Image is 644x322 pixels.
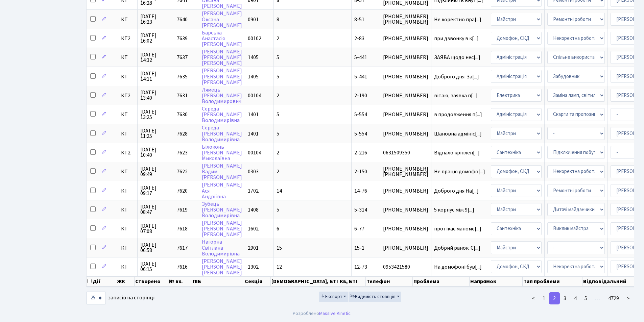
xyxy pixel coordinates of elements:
span: 1401 [248,130,259,138]
span: 5 [277,206,279,214]
span: 12 [277,263,282,271]
span: 6 [277,225,279,232]
a: 4729 [604,292,623,304]
th: Кв, БТІ [339,276,366,287]
span: [DATE] 09:49 [140,166,171,177]
span: КТ2 [121,36,135,41]
span: [DATE] 16:23 [140,14,171,25]
span: 7617 [177,244,188,252]
a: 2 [549,292,560,304]
button: Видимість стовпців [349,292,401,302]
span: при дзвонку в к[...] [434,35,479,42]
span: 2-83 [354,35,364,42]
span: [DATE] 11:25 [140,128,171,139]
th: Тип проблеми [523,276,582,287]
span: 00102 [248,35,261,42]
a: Зубець[PERSON_NAME]Володимирівна [202,200,242,219]
span: [DATE] 06:15 [140,261,171,272]
span: На домофоні був[...] [434,263,482,271]
th: Проблема [413,276,470,287]
span: 0901 [248,16,259,23]
span: [DATE] 13:25 [140,109,171,120]
span: [PHONE_NUMBER] [PHONE_NUMBER] [383,14,428,25]
span: КТ [121,245,135,251]
span: 7628 [177,130,188,138]
span: [PHONE_NUMBER] [383,36,428,41]
span: КТ2 [121,150,135,155]
span: 2 [277,92,279,99]
span: 15-1 [354,244,364,252]
span: протікає маноме[...] [434,225,481,232]
span: 7640 [177,16,188,23]
span: [DATE] 06:58 [140,242,171,253]
label: записів на сторінці [86,292,154,304]
span: 7637 [177,54,188,61]
a: Лямець[PERSON_NAME]Володимирович [202,86,242,105]
span: 7639 [177,35,188,42]
span: КТ [121,131,135,137]
span: Шановна адмініс[...] [434,130,482,138]
span: КТ [121,169,135,174]
span: 5-554 [354,130,367,138]
span: ЗАЯВА щодо нес[...] [434,54,480,61]
span: 5 [277,54,279,61]
span: 5-314 [354,206,367,214]
span: КТ [121,74,135,79]
span: 1302 [248,263,259,271]
span: [DATE] 14:11 [140,71,171,82]
span: [DATE] 14:32 [140,52,171,63]
span: 1405 [248,73,259,80]
th: Відповідальний [582,276,643,287]
span: 5 [277,73,279,80]
a: 1 [539,292,549,304]
span: 7616 [177,263,188,271]
span: 1405 [248,54,259,61]
span: Відпало кріплен[...] [434,149,480,156]
span: 0631509350 [383,150,428,155]
span: 00104 [248,149,261,156]
span: [PHONE_NUMBER] [PHONE_NUMBER] [383,166,428,177]
span: [PHONE_NUMBER] [383,188,428,194]
span: 7620 [177,187,188,195]
span: в продовження п[...] [434,111,482,118]
span: [PHONE_NUMBER] [383,55,428,60]
a: [PERSON_NAME]Вадим[PERSON_NAME] [202,162,242,181]
span: 6-77 [354,225,364,232]
a: Білоконь[PERSON_NAME]Миколаївна [202,143,242,162]
span: КТ [121,55,135,60]
th: Секція [244,276,271,287]
span: КТ [121,188,135,194]
span: 0953421580 [383,264,428,270]
span: 7631 [177,92,188,99]
span: КТ [121,17,135,22]
button: Експорт [319,292,348,302]
span: 0303 [248,168,259,175]
span: 5-441 [354,54,367,61]
span: Добрий ранок. С[...] [434,244,480,252]
span: 12-73 [354,263,367,271]
span: [PHONE_NUMBER] [383,74,428,79]
span: Не працю домофо[...] [434,168,485,175]
th: № вх. [168,276,192,287]
span: Не коректно пра[...] [434,16,481,23]
span: [PHONE_NUMBER] [383,93,428,98]
span: [DATE] 09:17 [140,185,171,196]
span: Експорт [320,293,342,300]
span: 1408 [248,206,259,214]
a: 5 [580,292,591,304]
span: 5 [277,130,279,138]
a: > [623,292,634,304]
span: 5-441 [354,73,367,80]
a: < [528,292,539,304]
a: [PERSON_NAME][PERSON_NAME][PERSON_NAME] [202,219,242,238]
th: Телефон [366,276,413,287]
span: 5 [277,111,279,118]
span: 8-51 [354,16,364,23]
span: 2 [277,35,279,42]
span: 1401 [248,111,259,118]
a: БарськаАнастасія[PERSON_NAME] [202,29,242,48]
span: 2-190 [354,92,367,99]
a: [PERSON_NAME][PERSON_NAME][PERSON_NAME] [202,67,242,86]
span: [DATE] 16:02 [140,33,171,44]
span: 7618 [177,225,188,232]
